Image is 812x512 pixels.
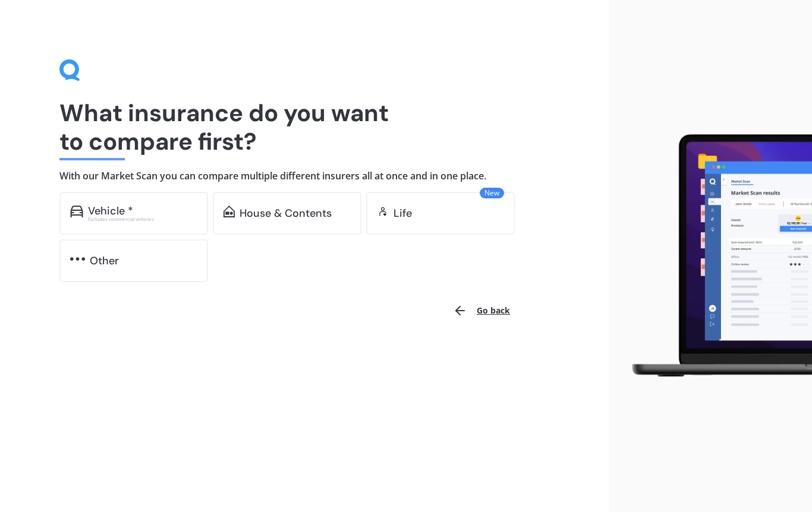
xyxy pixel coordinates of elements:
img: other.81dba5aafe580aa69f38.svg [70,253,85,265]
h1: What insurance do you want to compare first? [59,99,550,156]
div: House & Contents [240,207,332,219]
img: home-and-contents.b802091223b8502ef2dd.svg [224,206,235,217]
div: Vehicle * [88,205,133,217]
button: Go back [446,296,517,325]
img: life.f720d6a2d7cdcd3ad642.svg [377,206,389,217]
span: New [480,188,504,198]
div: Other [90,255,119,267]
div: Excludes commercial vehicles [88,217,197,222]
img: car.f15378c7a67c060ca3f3.svg [70,206,83,217]
div: Life [394,207,412,219]
h4: With our Market Scan you can compare multiple different insurers all at once and in one place. [59,170,550,182]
